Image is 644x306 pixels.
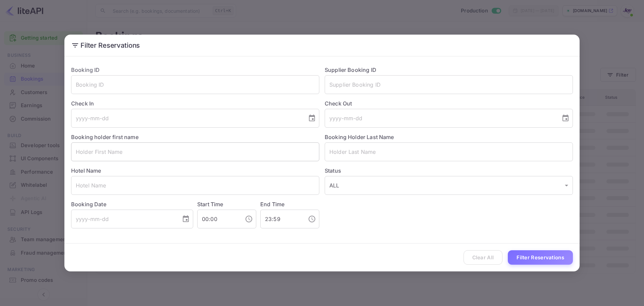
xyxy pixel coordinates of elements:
[260,210,303,228] input: hh:mm
[71,109,303,128] input: yyyy-mm-dd
[305,112,319,125] button: Choose date
[508,250,573,265] button: Filter Reservations
[71,200,193,208] label: Booking Date
[197,210,239,228] input: hh:mm
[71,67,100,73] label: Booking ID
[325,109,556,128] input: yyyy-mm-dd
[305,212,319,226] button: Choose time, selected time is 11:59 PM
[71,142,319,161] input: Holder First Name
[260,201,284,208] label: End Time
[325,167,573,175] label: Status
[64,35,580,56] h2: Filter Reservations
[325,142,573,161] input: Holder Last Name
[71,134,139,140] label: Booking holder first name
[71,75,319,94] input: Booking ID
[325,134,394,140] label: Booking Holder Last Name
[71,99,319,107] label: Check In
[197,201,223,208] label: Start Time
[325,67,376,73] label: Supplier Booking ID
[559,112,572,125] button: Choose date
[242,212,256,226] button: Choose time, selected time is 12:00 AM
[179,212,193,226] button: Choose date
[325,176,573,195] div: ALL
[325,75,573,94] input: Supplier Booking ID
[325,99,573,107] label: Check Out
[71,210,176,228] input: yyyy-mm-dd
[71,167,101,174] label: Hotel Name
[71,176,319,195] input: Hotel Name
